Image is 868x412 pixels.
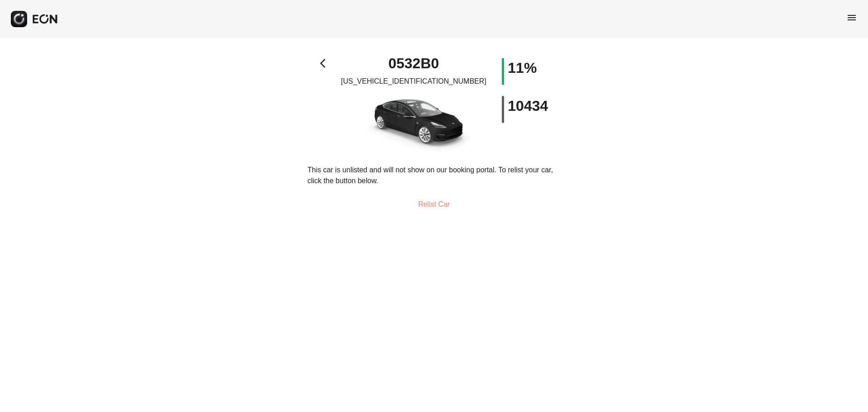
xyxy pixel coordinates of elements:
span: arrow_back_ios [320,58,331,69]
h1: 10434 [508,100,548,111]
p: This car is unlisted and will not show on our booking portal. To relist your car, click the butto... [307,165,561,186]
img: car [350,90,477,154]
p: [US_VEHICLE_IDENTIFICATION_NUMBER] [341,76,486,87]
span: menu [846,12,857,23]
h1: 0532B0 [388,58,439,69]
button: Relist Car [407,194,461,215]
h1: 11% [508,62,537,73]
